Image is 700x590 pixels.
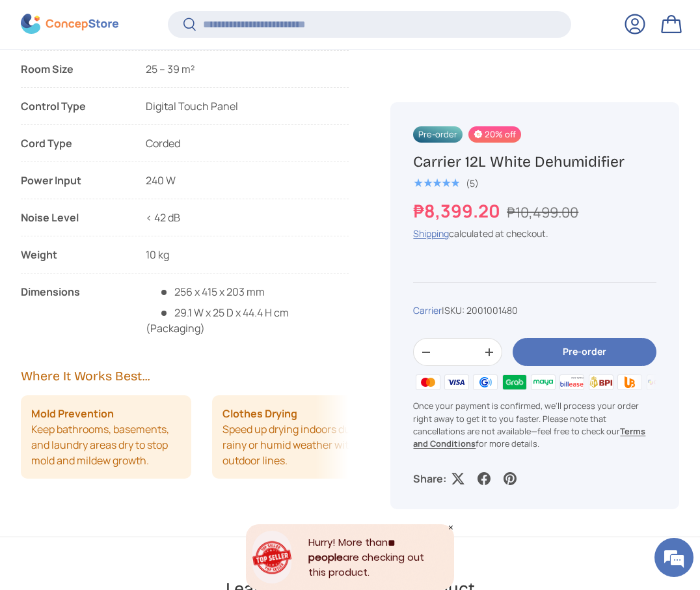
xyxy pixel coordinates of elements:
textarea: Type your message and click 'Submit' [7,356,248,401]
a: Terms and Conditions [413,425,645,449]
em: Submit [191,401,236,419]
span: 25 – 39 m² [146,62,195,76]
div: Close [448,524,454,531]
span: 2001001480 [466,305,518,317]
img: bpi [587,373,615,393]
li: Keep bathrooms, basements, and laundry areas dry to stop mold and mildew growth. [21,395,191,479]
div: Leave a message [68,73,219,90]
img: billease [558,373,586,393]
img: maya [529,373,558,393]
img: ubp [615,373,644,393]
span: 29.1 W x 25 D x 44.4 H cm (Packaging) [146,305,289,335]
span: SKU: [444,305,464,317]
span: ★★★★★ [413,177,459,190]
h1: Carrier 12L White Dehumidifier [413,152,656,172]
img: ConcepStore [21,14,118,35]
span: 10 kg [146,247,169,262]
p: Once your payment is confirmed, we'll process your order right away to get it to you faster. Plea... [413,400,656,451]
strong: ₱8,399.20 [413,199,504,223]
span: Digital Touch Panel [146,99,238,113]
span: 256 x 415 x 203 mm [159,284,349,300]
div: Dimensions [21,284,125,336]
strong: Clothes Drying [222,406,297,421]
div: Control Type [21,98,125,114]
div: (5) [466,178,479,188]
span: We are offline. Please leave us a message. [27,164,227,296]
button: Pre-order [513,339,656,367]
div: Noise Level [21,210,125,225]
div: calculated at checkout. [413,227,656,240]
div: Power Input [21,173,125,188]
img: visa [442,373,471,393]
span: 20% off [468,126,521,143]
a: Shipping [413,227,449,240]
p: Share: [413,471,446,487]
strong: Mold Prevention [31,406,114,421]
img: grabpay [500,373,529,393]
div: Weight [21,247,125,262]
img: master [413,373,442,393]
span: < 42 dB [146,210,180,225]
span: 240 W [146,173,176,188]
div: Cord Type [21,135,125,151]
img: qrph [644,373,673,393]
span: | [442,305,518,317]
s: ₱10,499.00 [507,203,578,221]
h2: Where It Works Best... [21,367,349,385]
div: Minimize live chat window [213,7,245,38]
span: Pre-order [413,126,463,143]
li: Speed up drying indoors during rainy or humid weather without outdoor lines. [212,395,383,479]
a: Carrier [413,305,442,317]
span: Corded [146,136,180,150]
div: 5.0 out of 5.0 stars [413,178,459,190]
img: gcash [471,373,500,393]
div: Room Size [21,61,125,77]
a: 5.0 out of 5.0 stars (5) [413,175,479,190]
